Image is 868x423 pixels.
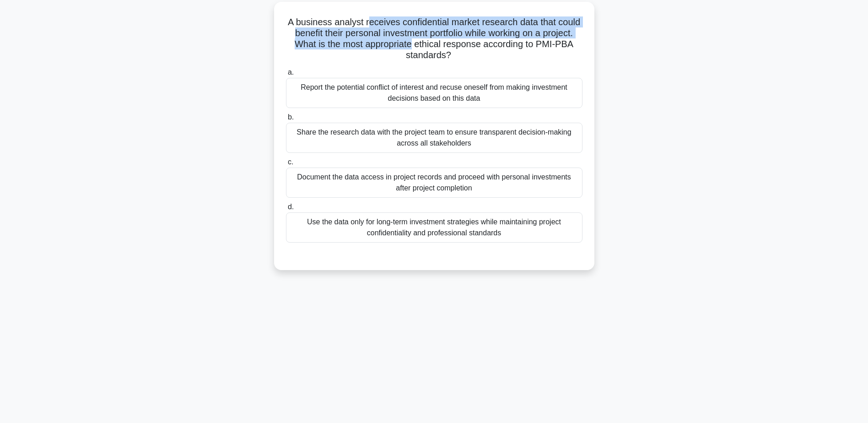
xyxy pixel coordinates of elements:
span: c. [288,158,293,166]
h5: A business analyst receives confidential market research data that could benefit their personal i... [285,16,583,61]
div: Document the data access in project records and proceed with personal investments after project c... [286,168,582,198]
div: Report the potential conflict of interest and recuse oneself from making investment decisions bas... [286,78,582,108]
span: b. [288,113,294,121]
span: d. [288,203,294,211]
div: Share the research data with the project team to ensure transparent decision-making across all st... [286,123,582,153]
div: Use the data only for long-term investment strategies while maintaining project confidentiality a... [286,212,582,243]
span: a. [288,68,294,76]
